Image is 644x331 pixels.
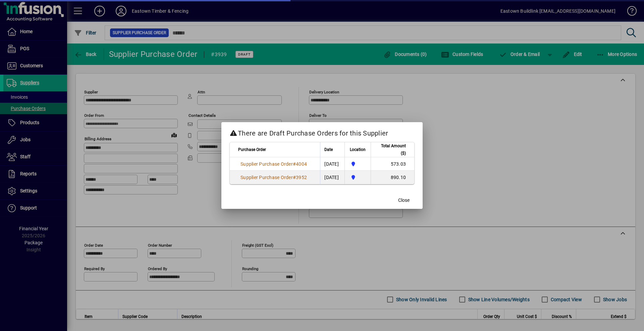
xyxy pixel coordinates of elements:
button: Close [393,194,415,206]
a: Supplier Purchase Order#3952 [238,174,309,181]
td: [DATE] [320,171,344,184]
span: Purchase Order [238,146,266,153]
span: Holyoake St [349,160,367,168]
td: [DATE] [320,157,344,171]
span: Close [398,197,410,204]
td: 890.10 [371,171,414,184]
span: # [293,175,296,180]
span: Location [350,146,366,153]
span: 4004 [296,161,307,167]
span: Supplier Purchase Order [240,161,293,167]
h2: There are Draft Purchase Orders for this Supplier [221,122,423,142]
span: Supplier Purchase Order [240,175,293,180]
td: 573.03 [371,157,414,171]
span: 3952 [296,175,307,180]
span: Holyoake St [349,174,367,181]
span: Total Amount ($) [375,142,406,157]
span: Date [324,146,333,153]
span: # [293,161,296,167]
a: Supplier Purchase Order#4004 [238,160,309,168]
